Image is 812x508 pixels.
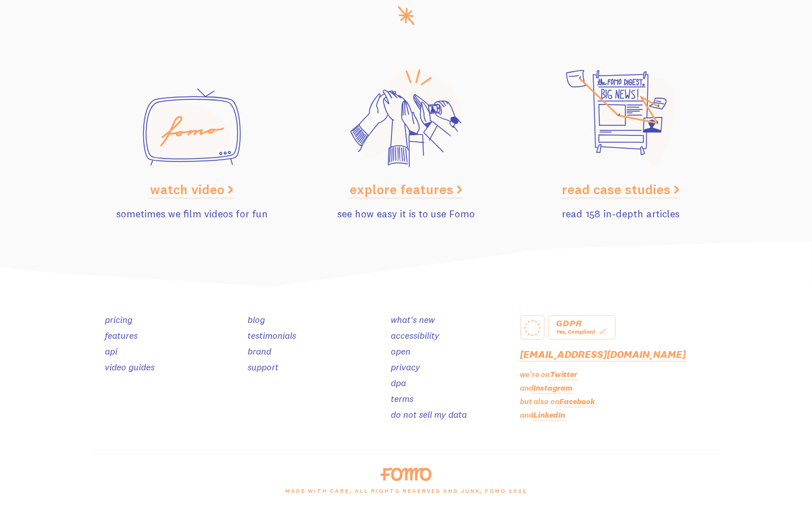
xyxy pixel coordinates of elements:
a: Twitter [550,369,577,379]
div: made with care, all rights reserved and junk, Fomo 2025 [85,481,727,508]
a: explore features [350,181,462,198]
a: accessibility [391,330,439,341]
a: [EMAIL_ADDRESS][DOMAIN_NAME] [520,348,686,361]
a: brand [248,345,271,357]
a: support [248,361,279,373]
a: dpa [391,377,406,388]
div: Yes, Compliant [556,326,608,336]
p: we're on [520,369,721,380]
p: and [520,382,721,394]
a: privacy [391,361,420,373]
a: what's new [391,314,435,325]
a: Facebook [559,396,595,406]
p: but also on [520,396,721,408]
p: sometimes we film videos for fun [91,206,292,221]
a: watch video [150,181,233,198]
a: LinkedIn [533,410,565,420]
p: and [520,409,721,421]
a: testimonials [248,330,296,341]
div: GDPR [556,319,608,326]
a: blog [248,314,265,325]
a: terms [391,393,413,404]
a: features [105,330,138,341]
a: read case studies [562,181,679,198]
p: see how easy it is to use Fomo [306,206,506,221]
p: read 158 in-depth articles [520,206,721,221]
a: do not sell my data [391,409,467,420]
img: fomo-logo-orange-8ab935bcb42dfda78e33409a85f7af36b90c658097e6bb5368b87284a318b3da.svg [381,467,431,481]
a: api [105,345,117,357]
a: GDPR Yes, Compliant [548,315,616,340]
a: open [391,345,411,357]
a: pricing [105,314,133,325]
a: video guides [105,361,155,373]
a: Instagram [533,383,573,393]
